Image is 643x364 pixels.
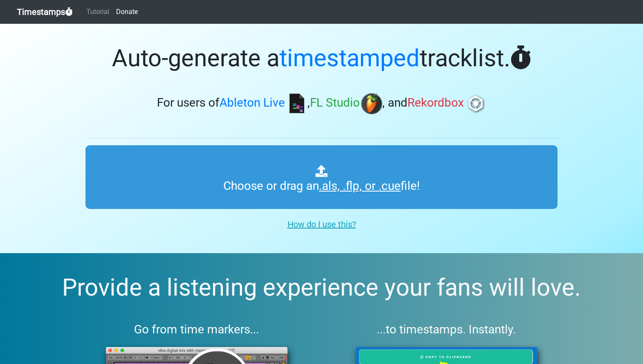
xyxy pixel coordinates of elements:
[85,322,308,337] h3: Go from time markers...
[286,93,307,114] img: ableton.png
[85,93,558,114] h3: For users of , , and
[361,93,382,114] img: fl.png
[287,219,356,229] u: How do I use this?
[17,3,73,20] a: Timestamps
[310,96,360,110] span: FL Studio
[465,93,487,114] img: rb.png
[85,44,558,73] h1: Auto-generate a tracklist.
[407,96,464,110] span: Rekordbox
[83,3,113,20] a: Tutorial
[336,322,558,337] h3: ...to timestamps. Instantly.
[279,44,420,72] span: timestamped
[113,3,141,20] a: Donate
[219,96,285,110] span: Ableton Live
[20,274,623,302] h2: Provide a listening experience your fans will love.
